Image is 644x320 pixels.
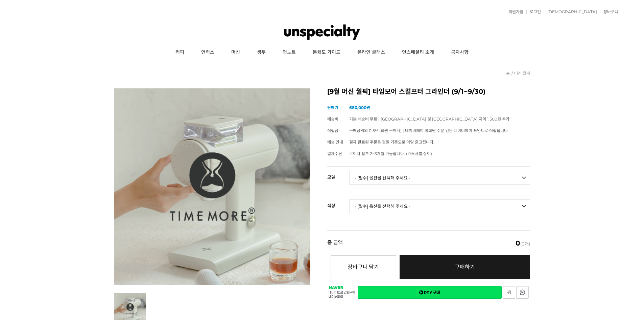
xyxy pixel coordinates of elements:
span: 구매금액의 0.5% (회원 구매시) | 네이버페이 비회원 주문 건은 네이버페이 포인트로 적립됩니다. [349,128,509,133]
a: 구매하기 [400,255,530,279]
span: 배송비 [327,116,338,122]
span: 구매하기 [455,264,475,270]
a: [DEMOGRAPHIC_DATA] [544,10,597,14]
em: 0 [516,239,520,247]
span: 무이자 할부 2~3개월 가능합니다. (카드사별 상이) [349,151,432,156]
a: 장바구니 [600,10,618,14]
a: 새창 [358,286,502,299]
a: 머신 월픽 [514,71,530,76]
span: 배송 안내 [327,140,343,145]
strong: 680,000원 [349,105,370,110]
a: 머신 [223,44,248,61]
a: 언노트 [274,44,304,61]
a: 언스페셜티 소개 [393,44,443,61]
button: 장바구니 담기 [331,255,396,279]
a: 회원가입 [505,10,523,14]
a: 로그인 [526,10,541,14]
span: (0개) [516,240,530,247]
span: 판매가 [327,105,338,110]
img: 언스페셜티 몰 [284,22,360,42]
span: 결제수단 [327,151,342,156]
a: 언럭스 [193,44,223,61]
th: 모델 [327,167,349,182]
span: 적립금 [327,128,338,133]
span: 기본 배송비 무료 | [GEOGRAPHIC_DATA] 및 [GEOGRAPHIC_DATA] 지역 1,500원 추가 [349,116,509,122]
a: 커피 [167,44,193,61]
th: 색상 [327,195,349,211]
h2: [9월 머신 월픽] 타임모어 스컬프터 그라인더 (9/1~9/30) [327,88,530,95]
span: 결제 완료된 주문은 평일 기준으로 익일 출고됩니다. [349,140,434,145]
a: 온라인 클래스 [349,44,393,61]
strong: 총 금액 [327,240,343,247]
a: 공지사항 [443,44,477,61]
a: 분쇄도 가이드 [304,44,349,61]
a: 새창 [516,286,529,299]
a: 새창 [503,286,515,299]
a: 생두 [248,44,274,61]
a: 홈 [506,71,510,76]
img: 9월 머신 월픽 타임모어 스컬프터 [114,88,310,285]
